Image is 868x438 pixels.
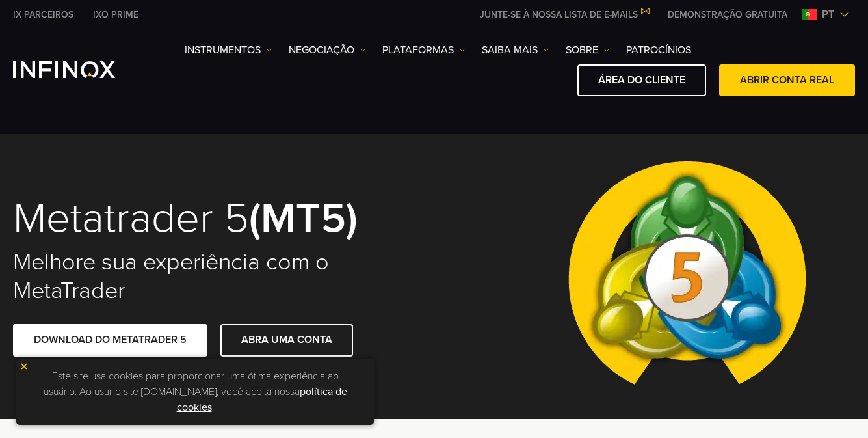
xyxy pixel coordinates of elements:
a: Instrumentos [185,42,272,58]
a: SOBRE [566,42,610,58]
a: PLATAFORMAS [382,42,466,58]
a: Patrocínios [626,42,691,58]
a: ABRIR CONTA REAL [719,64,855,96]
p: Este site usa cookies para proporcionar uma ótima experiência ao usuário. Ao usar o site [DOMAIN_... [23,365,367,418]
h1: Metatrader 5 [13,197,417,241]
a: Saiba mais [482,42,549,58]
span: pt [817,7,839,22]
strong: (MT5) [249,193,358,244]
a: ÁREA DO CLIENTE [577,64,706,96]
h2: Melhore sua experiência com o MetaTrader [13,248,417,305]
a: NEGOCIAÇÃO [289,42,366,58]
a: DOWNLOAD DO METATRADER 5 [13,324,207,356]
a: JUNTE-SE À NOSSA LISTA DE E-MAILS [470,9,658,20]
a: INFINOX Logo [13,61,146,78]
a: INFINOX MENU [658,8,797,21]
img: yellow close icon [20,362,29,371]
a: ABRA UMA CONTA [220,324,353,356]
a: INFINOX [3,8,83,21]
a: INFINOX [83,8,148,21]
img: Meta Trader 5 [558,134,816,419]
